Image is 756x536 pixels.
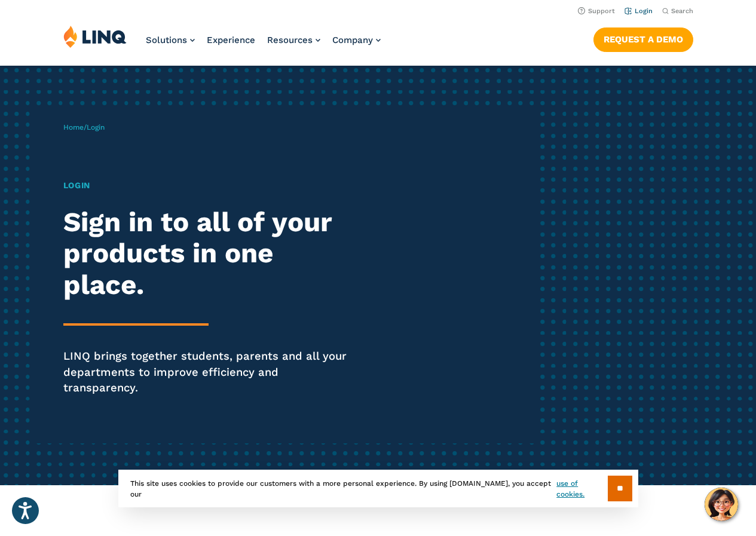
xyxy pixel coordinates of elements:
a: Login [625,7,653,15]
div: This site uses cookies to provide our customers with a more personal experience. By using [DOMAIN... [118,470,638,507]
span: Login [87,123,105,131]
span: Company [332,35,373,45]
p: LINQ brings together students, parents and all your departments to improve efficiency and transpa... [63,348,354,396]
button: Hello, have a question? Let’s chat. [705,488,738,521]
a: Resources [267,35,320,45]
a: Experience [207,35,255,45]
span: Search [671,7,693,15]
a: Company [332,35,381,45]
button: Open Search Bar [662,7,693,16]
a: use of cookies. [556,478,607,500]
a: Request a Demo [593,27,693,51]
img: LINQ | K‑12 Software [63,25,127,48]
a: Solutions [146,35,195,45]
a: Support [578,7,615,15]
span: Resources [267,35,313,45]
nav: Button Navigation [593,25,693,51]
h1: Login [63,179,354,192]
nav: Primary Navigation [146,25,381,65]
a: Home [63,123,84,131]
span: Solutions [146,35,187,45]
h2: Sign in to all of your products in one place. [63,207,354,301]
span: / [63,123,105,131]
